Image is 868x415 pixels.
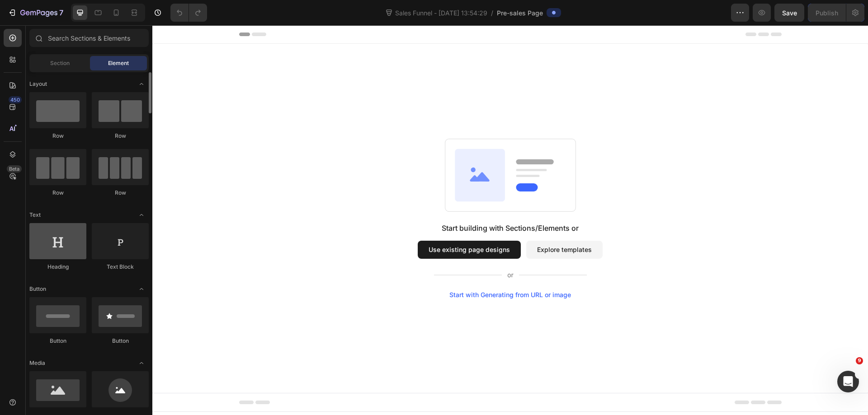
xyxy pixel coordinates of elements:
[374,215,450,233] button: Explore templates
[29,263,86,271] div: Heading
[29,132,86,140] div: Row
[134,77,149,91] span: Toggle open
[29,337,86,345] div: Button
[92,337,149,345] div: Button
[29,285,46,293] span: Button
[297,266,419,273] div: Start with Generating from URL or image
[92,189,149,197] div: Row
[7,165,22,173] div: Beta
[9,96,22,103] div: 450
[856,357,863,364] span: 9
[491,8,493,18] span: /
[29,211,41,219] span: Text
[170,4,207,22] div: Undo/Redo
[29,29,149,47] input: Search Sections & Elements
[808,4,846,22] button: Publish
[289,197,426,208] div: Start building with Sections/Elements or
[134,356,149,370] span: Toggle open
[265,215,368,233] button: Use existing page designs
[29,359,45,367] span: Media
[497,8,543,18] span: Pre-sales Page
[92,263,149,271] div: Text Block
[29,80,47,88] span: Layout
[393,8,489,18] span: Sales Funnel - [DATE] 13:54:29
[837,371,859,392] iframe: Intercom live chat
[29,189,86,197] div: Row
[816,8,838,18] div: Publish
[108,59,129,67] span: Element
[59,7,63,18] p: 7
[134,208,149,222] span: Toggle open
[4,4,67,22] button: 7
[152,25,868,415] iframe: Design area
[50,59,70,67] span: Section
[134,282,149,296] span: Toggle open
[782,9,797,17] span: Save
[774,4,804,22] button: Save
[92,132,149,140] div: Row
